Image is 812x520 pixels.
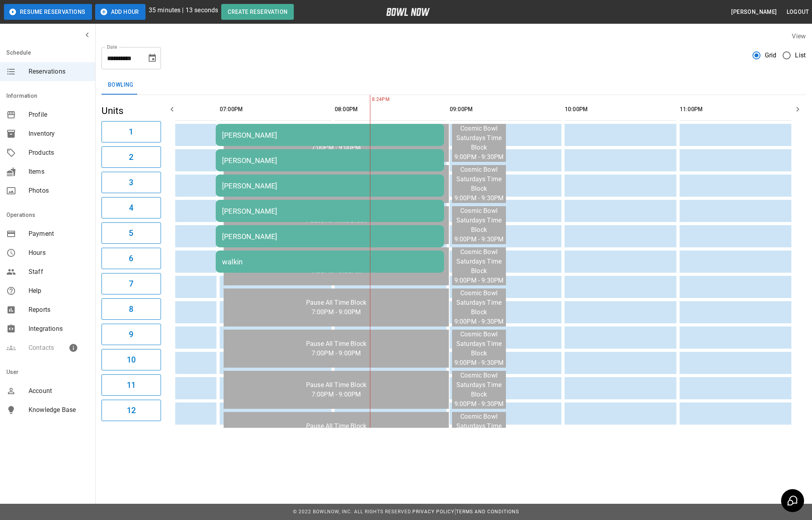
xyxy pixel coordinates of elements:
h6: 10 [127,353,136,366]
th: 10:00PM [565,98,676,121]
span: Staff [29,267,89,277]
h6: 4 [129,201,133,214]
button: 6 [101,248,161,269]
div: [PERSON_NAME] [222,131,438,139]
span: Account [29,386,89,396]
th: 08:00PM [335,98,446,121]
span: Integrations [29,324,89,334]
span: Profile [29,110,89,120]
button: Resume Reservations [4,4,92,20]
button: Create Reservation [221,4,294,20]
span: Products [29,148,89,158]
div: [PERSON_NAME] [222,156,438,165]
button: 11 [101,374,161,396]
h5: Units [101,104,161,117]
h6: 1 [129,125,133,138]
span: Payment [29,229,89,239]
span: Inventory [29,129,89,139]
div: [PERSON_NAME] [222,232,438,241]
span: Grid [765,51,777,60]
span: List [795,51,806,60]
span: Knowledge Base [29,405,89,415]
button: Choose date, selected date is Oct 11, 2025 [144,50,160,66]
h6: 3 [129,176,133,189]
div: [PERSON_NAME] [222,182,438,190]
button: Add Hour [95,4,146,20]
span: © 2022 BowlNow, Inc. All Rights Reserved. [293,509,412,514]
button: 1 [101,121,161,142]
h6: 7 [129,277,133,290]
h6: 5 [129,227,133,239]
button: 8 [101,298,161,320]
div: inventory tabs [101,76,806,95]
button: 7 [101,273,161,294]
h6: 6 [129,252,133,265]
a: Terms and Conditions [456,509,519,514]
span: Help [29,286,89,296]
span: Reservations [29,67,89,76]
button: 9 [101,324,161,345]
button: 3 [101,172,161,193]
h6: 12 [127,404,136,417]
button: Bowling [101,76,140,95]
button: 4 [101,197,161,218]
span: 8:24PM [370,96,372,104]
span: Items [29,167,89,176]
th: 09:00PM [450,98,561,121]
button: 2 [101,146,161,168]
h6: 9 [129,328,133,341]
th: 11:00PM [680,98,791,121]
button: [PERSON_NAME] [728,5,780,19]
label: View [792,32,806,40]
div: walkin [222,258,438,266]
button: 10 [101,349,161,370]
img: logo [386,8,430,16]
button: 12 [101,400,161,421]
button: 5 [101,222,161,244]
span: Reports [29,305,89,315]
h6: 11 [127,379,136,391]
a: Privacy Policy [412,509,454,514]
button: Logout [783,5,812,19]
span: Hours [29,248,89,258]
p: 35 minutes | 13 seconds [149,6,218,20]
h6: 2 [129,151,133,163]
h6: 8 [129,303,133,315]
div: [PERSON_NAME] [222,207,438,215]
span: Photos [29,186,89,195]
